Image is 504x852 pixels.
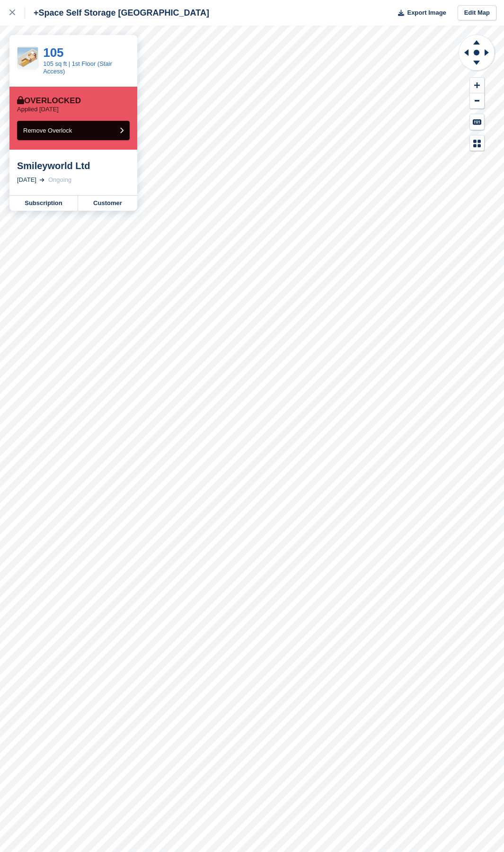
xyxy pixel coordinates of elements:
[17,160,130,171] div: Smileyworld Ltd
[25,7,209,18] div: +Space Self Storage [GEOGRAPHIC_DATA]
[17,121,130,140] button: Remove Overlock
[43,45,63,60] a: 105
[9,196,78,211] a: Subscription
[17,175,36,185] div: [DATE]
[470,93,484,109] button: Zoom Out
[407,8,446,18] span: Export Image
[78,196,137,211] a: Customer
[40,178,44,182] img: arrow-right-light-icn-cde0832a797a2874e46488d9cf13f60e5c3a73dbe684e267c42b8395dfbc2abf.svg
[458,5,496,21] a: Edit Map
[17,96,81,106] div: Overlocked
[392,5,446,21] button: Export Image
[17,106,59,113] p: Applied [DATE]
[18,47,38,68] img: 117.png
[43,60,112,75] a: 105 sq ft | 1st Floor (Stair Access)
[470,78,484,93] button: Zoom In
[48,175,71,185] div: Ongoing
[470,135,484,151] button: Map Legend
[23,127,72,134] span: Remove Overlock
[470,114,484,130] button: Keyboard Shortcuts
